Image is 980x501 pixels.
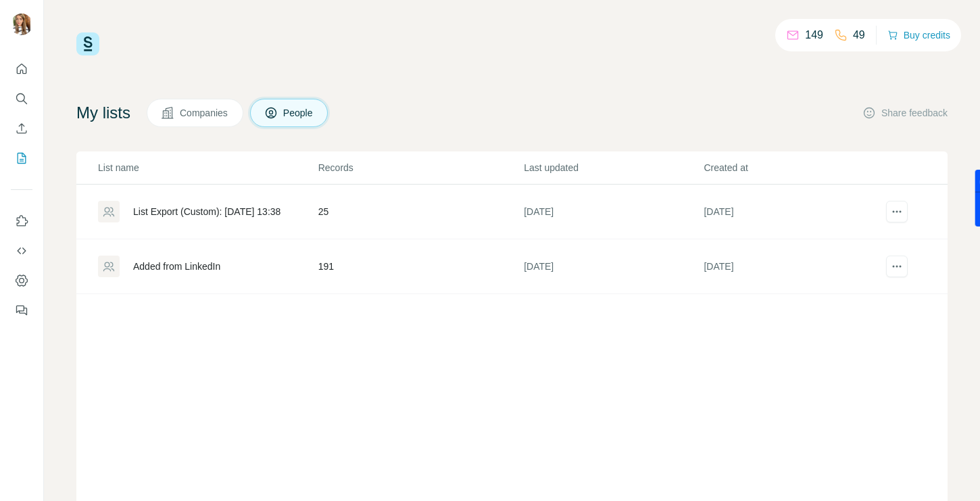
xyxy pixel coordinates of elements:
button: My lists [11,146,32,170]
td: 191 [318,239,523,294]
h4: My lists [76,102,130,124]
button: Feedback [11,298,32,323]
img: Surfe Logo [76,32,99,55]
td: [DATE] [703,185,883,239]
button: actions [886,256,908,277]
td: 25 [318,185,523,239]
button: Dashboard [11,268,32,293]
div: List Export (Custom): [DATE] 13:38 [133,205,280,218]
img: Avatar [11,14,32,35]
button: Share feedback [862,106,948,120]
td: [DATE] [523,239,703,294]
button: Quick start [11,57,32,81]
p: Created at [704,161,882,174]
p: Last updated [524,161,702,174]
td: [DATE] [523,185,703,239]
p: 49 [853,27,865,43]
span: Companies [180,106,229,120]
p: 149 [805,27,823,43]
button: Search [11,87,32,111]
p: Records [318,161,522,174]
div: Added from LinkedIn [133,260,220,273]
button: Use Surfe on LinkedIn [11,209,32,233]
button: actions [886,201,908,222]
td: [DATE] [703,239,883,294]
button: Enrich CSV [11,116,32,141]
p: List name [98,161,317,174]
button: Use Surfe API [11,239,32,263]
span: People [283,106,314,120]
button: Buy credits [887,26,950,45]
